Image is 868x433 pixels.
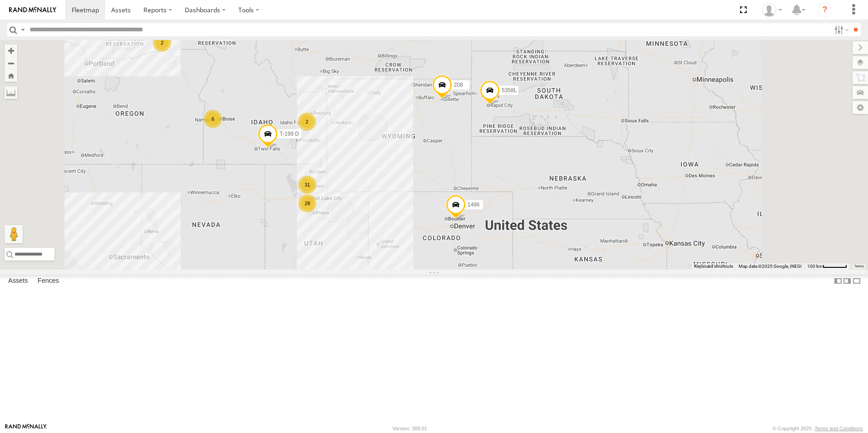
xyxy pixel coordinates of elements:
label: Dock Summary Table to the Right [843,275,852,288]
label: Measure [5,86,17,99]
button: Zoom in [5,44,17,57]
div: 2 [298,113,316,131]
button: Keyboard shortcuts [694,263,733,270]
span: 5358L [502,88,517,94]
a: Visit our Website [5,424,47,433]
label: Search Filter Options [831,23,850,36]
a: Terms (opens in new tab) [854,265,864,268]
label: Fences [33,275,64,287]
label: Search Query [19,23,26,36]
div: 28 [298,194,316,212]
span: T-199 D [280,131,299,137]
span: 100 km [807,264,823,269]
button: Zoom Home [5,69,17,82]
button: Map Scale: 100 km per 50 pixels [804,263,850,270]
span: 1496 [468,202,480,208]
div: 31 [298,176,316,194]
div: Version: 309.01 [393,426,427,431]
span: 208 [454,82,463,89]
span: Map data ©2025 Google, INEGI [739,264,802,269]
label: Hide Summary Table [852,275,861,288]
a: Terms and Conditions [815,426,863,431]
i: ? [818,3,832,17]
img: rand-logo.svg [9,7,56,13]
label: Map Settings [853,101,868,114]
label: Assets [4,275,32,287]
button: Zoom out [5,57,17,69]
div: 6 [204,110,222,128]
div: © Copyright 2025 - [773,426,863,431]
button: Drag Pegman onto the map to open Street View [5,225,23,243]
div: Keith Washburn [759,3,785,17]
div: 2 [153,34,171,52]
label: Dock Summary Table to the Left [833,275,843,288]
